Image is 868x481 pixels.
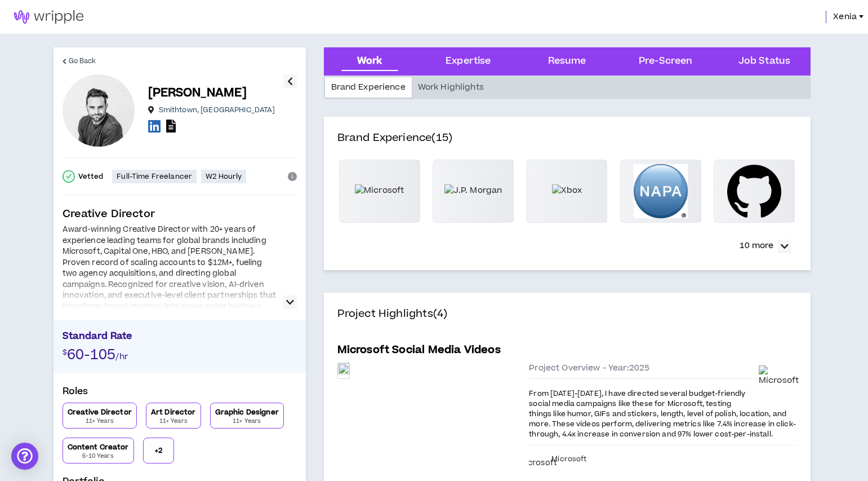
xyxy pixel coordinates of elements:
p: 10 more [740,240,773,252]
div: Award-winning Creative Director with 20+ years of experience leading teams for global brands incl... [63,224,277,324]
div: Open Intercom Messenger [11,443,38,470]
div: Chris H. [63,74,135,147]
div: Work Highlights [412,77,490,98]
h5: Microsoft Social Media Videos [337,342,501,358]
span: Xenia [833,11,857,23]
span: Go Back [69,56,96,67]
span: /hr [115,351,127,363]
p: W2 Hourly [206,172,242,181]
img: GitHub [727,164,781,218]
p: Content Creator [68,443,129,452]
span: Microsoft [551,454,586,464]
img: Xbox [552,184,582,197]
span: From [DATE]-[DATE], I have directed several budget-friendly social media campaigns like these for... [529,389,796,439]
span: Project Overview - Year: 2025 [529,363,649,374]
div: Pre-Screen [639,54,692,69]
p: [PERSON_NAME] [148,85,247,101]
p: Full-Time Freelancer [117,172,192,181]
img: Microsoft [355,184,404,197]
div: Work [357,54,382,69]
p: + 2 [155,446,162,455]
img: North American Partners in Anesthesia [634,164,688,218]
p: Smithtown , [GEOGRAPHIC_DATA] [159,105,275,114]
p: Art Director [151,408,196,417]
h4: Project Highlights (4) [337,306,797,336]
div: Brand Experience [325,77,412,98]
div: Job Status [738,54,790,69]
span: 60-105 [67,345,116,365]
div: Expertise [446,54,491,69]
img: J.P. Morgan [444,184,502,197]
p: 6-10 Years [82,452,113,461]
p: 11+ Years [159,417,188,426]
p: Vetted [78,172,104,181]
span: info-circle [288,172,297,181]
p: Standard Rate [63,329,297,346]
button: +2 [143,438,174,464]
img: Microsoft [519,449,557,469]
button: 10 more [734,236,797,257]
img: Microsoft [759,365,799,387]
p: Graphic Designer [215,408,279,417]
span: $ [63,347,67,358]
a: Go Back [63,47,96,74]
p: 11+ Years [233,417,261,426]
p: Creative Director [63,206,297,222]
span: check-circle [63,170,75,183]
div: Resume [548,54,586,69]
p: Creative Director [68,408,132,417]
p: Roles [63,385,297,403]
h4: Brand Experience (15) [337,130,797,160]
p: 11+ Years [86,417,114,426]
